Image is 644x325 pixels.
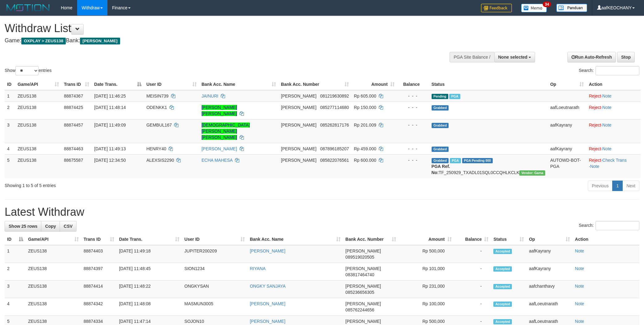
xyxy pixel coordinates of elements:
[450,158,461,163] span: Marked by aafpengsreynich
[5,245,26,263] td: 1
[602,123,612,127] a: Note
[26,281,81,298] td: ZEUS138
[5,154,15,178] td: 5
[432,105,449,110] span: Grabbed
[586,143,641,154] td: ·
[281,94,316,98] span: [PERSON_NAME]
[81,245,117,263] td: 88874403
[64,158,83,163] span: 88675587
[432,147,449,152] span: Grabbed
[5,22,423,35] h1: Withdraw List
[92,79,144,90] th: Date Trans.: activate to sort column descending
[345,307,374,312] span: Copy 085762244656 to clipboard
[281,146,316,151] span: [PERSON_NAME]
[432,164,450,175] b: PGA Ref. No:
[345,255,374,260] span: Copy 089519020505 to clipboard
[202,94,218,98] a: JAINURI
[493,249,512,254] span: Accepted
[399,298,454,316] td: Rp 100,000
[320,158,349,163] span: Copy 085822076561 to clipboard
[454,263,491,281] td: -
[567,52,616,62] a: Run Auto-Refresh
[343,234,399,245] th: Bank Acc. Number: activate to sort column ascending
[15,66,39,75] select: Showentries
[5,90,15,102] td: 1
[432,158,449,163] span: Grabbed
[526,245,572,263] td: aafKayrany
[450,52,494,62] div: PGA Site Balance /
[182,281,247,298] td: ONGKYSAN
[15,102,61,119] td: ZEUS138
[250,319,285,324] a: [PERSON_NAME]
[589,158,601,163] a: Reject
[144,79,199,90] th: User ID: activate to sort column ascending
[493,302,512,307] span: Accepted
[5,143,15,154] td: 4
[481,4,512,12] img: Feedback.jpg
[64,94,83,98] span: 88874367
[345,266,381,271] span: [PERSON_NAME]
[61,79,92,90] th: Trans ID: activate to sort column ascending
[26,263,81,281] td: ZEUS138
[247,234,343,245] th: Bank Acc. Name: activate to sort column ascending
[146,146,166,151] span: HENRY40
[117,263,182,281] td: [DATE] 11:48:45
[493,284,512,289] span: Accepted
[351,79,397,90] th: Amount: activate to sort column ascending
[146,123,172,127] span: GEMBUL167
[493,266,512,272] span: Accepted
[5,298,26,316] td: 4
[588,181,613,191] a: Previous
[596,66,639,75] input: Search:
[320,146,349,151] span: Copy 087896185207 to clipboard
[399,93,427,99] div: - - -
[146,158,174,163] span: ALEXSIS2290
[521,4,547,12] img: Button%20Memo.svg
[45,224,56,229] span: Copy
[602,105,612,110] a: Note
[250,301,285,306] a: [PERSON_NAME]
[26,234,81,245] th: Game/API: activate to sort column ascending
[399,234,454,245] th: Amount: activate to sort column ascending
[519,170,545,176] span: Vendor URL: https://trx31.1velocity.biz
[429,154,548,178] td: TF_250929_TXADL01SQL0CCQHLKCLK
[526,281,572,298] td: aafchanthavy
[5,234,26,245] th: ID: activate to sort column descending
[5,180,264,189] div: Showing 1 to 5 of 5 entries
[589,94,601,98] a: Reject
[548,79,586,90] th: Op: activate to sort column ascending
[579,221,639,230] label: Search:
[202,123,250,140] a: [DEMOGRAPHIC_DATA][PERSON_NAME] [PERSON_NAME]
[5,119,15,143] td: 3
[81,298,117,316] td: 88874342
[60,221,77,231] a: CSV
[41,221,60,231] a: Copy
[5,66,52,75] label: Show entries
[320,105,349,110] span: Copy 085277114680 to clipboard
[454,281,491,298] td: -
[526,234,572,245] th: Op: activate to sort column ascending
[345,301,381,306] span: [PERSON_NAME]
[5,79,15,90] th: ID
[281,105,316,110] span: [PERSON_NAME]
[5,263,26,281] td: 2
[5,206,639,218] h1: Latest Withdraw
[590,164,599,169] a: Note
[399,104,427,110] div: - - -
[397,79,429,90] th: Balance
[320,94,349,98] span: Copy 081219630892 to clipboard
[432,123,449,128] span: Grabbed
[586,79,641,90] th: Action
[602,158,627,163] a: Check Trans
[26,245,81,263] td: ZEUS138
[586,102,641,119] td: ·
[586,119,641,143] td: ·
[399,122,427,128] div: - - -
[15,154,61,178] td: ZEUS138
[354,123,376,127] span: Rp 201.009
[429,79,548,90] th: Status
[354,158,376,163] span: Rp 600.000
[250,266,266,271] a: RIYANA
[146,94,169,98] span: MEISIN739
[202,158,232,163] a: ECHA MAHESA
